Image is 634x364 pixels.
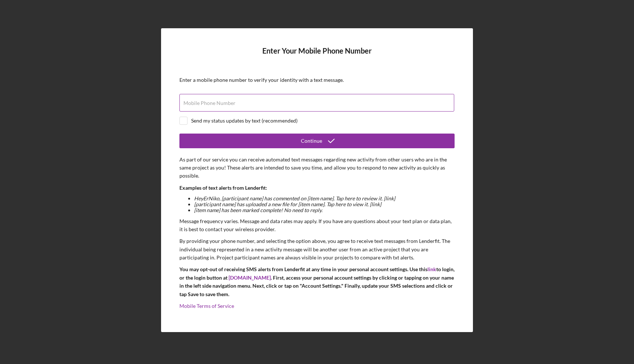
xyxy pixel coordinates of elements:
[194,201,455,207] li: [participant name] has uploaded a new file for [item name]. Tap here to view it. [link]
[427,266,436,272] a: link
[179,47,455,66] h4: Enter Your Mobile Phone Number
[191,118,298,124] div: Send my status updates by text (recommended)
[179,156,455,180] p: As part of our service you can receive automated text messages regarding new activity from other ...
[179,77,455,83] div: Enter a mobile phone number to verify your identity with a text message.
[194,207,455,213] li: [item name] has been marked complete! No need to reply.
[194,196,455,201] li: Hey ErNiko , [participant name] has commented on [item name]. Tap here to review it. [link]
[179,237,455,262] p: By providing your phone number, and selecting the option above, you agree to receive text message...
[179,303,234,309] a: Mobile Terms of Service
[229,274,271,281] a: [DOMAIN_NAME]
[179,265,455,298] p: You may opt-out of receiving SMS alerts from Lenderfit at any time in your personal account setti...
[179,184,455,192] p: Examples of text alerts from Lenderfit:
[179,217,455,234] p: Message frequency varies. Message and data rates may apply. If you have any questions about your ...
[183,100,236,106] label: Mobile Phone Number
[301,134,322,148] div: Continue
[179,134,455,148] button: Continue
